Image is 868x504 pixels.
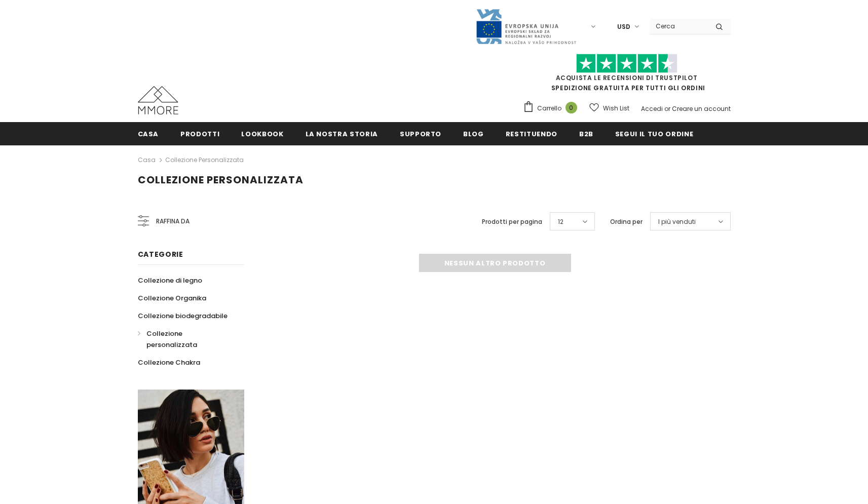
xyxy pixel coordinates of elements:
[506,122,557,145] a: Restituendo
[482,217,542,227] label: Prodotti per pagina
[579,122,593,145] a: B2B
[463,129,484,139] span: Blog
[664,104,670,113] span: or
[400,122,441,145] a: supporto
[506,129,557,139] span: Restituendo
[138,293,206,303] span: Collezione Organika
[579,129,593,139] span: B2B
[138,86,178,114] img: Casi MMORE
[658,217,696,227] span: I più venduti
[138,129,159,139] span: Casa
[463,122,484,145] a: Blog
[138,354,200,371] a: Collezione Chakra
[241,122,283,145] a: Lookbook
[475,8,577,45] img: Javni Razpis
[146,329,197,350] span: Collezione personalizzata
[306,122,378,145] a: La nostra storia
[138,325,233,354] a: Collezione personalizzata
[138,272,202,289] a: Collezione di legno
[650,19,708,33] input: Search Site
[589,99,629,117] a: Wish List
[556,73,698,82] a: Acquista le recensioni di TrustPilot
[523,101,582,116] a: Carrello 0
[138,311,228,321] span: Collezione biodegradabile
[672,104,731,113] a: Creare un account
[610,217,643,227] label: Ordina per
[138,289,206,307] a: Collezione Organika
[165,156,244,164] a: Collezione personalizzata
[138,154,156,166] a: Casa
[400,129,441,139] span: supporto
[156,216,190,227] span: Raffina da
[565,102,577,113] span: 0
[603,103,629,113] span: Wish List
[537,103,561,113] span: Carrello
[615,122,693,145] a: Segui il tuo ordine
[138,358,200,367] span: Collezione Chakra
[641,104,663,113] a: Accedi
[138,249,183,259] span: Categorie
[241,129,283,139] span: Lookbook
[475,22,577,30] a: Javni Razpis
[138,122,159,145] a: Casa
[617,22,630,32] span: USD
[180,122,219,145] a: Prodotti
[558,217,563,227] span: 12
[180,129,219,139] span: Prodotti
[615,129,693,139] span: Segui il tuo ordine
[576,54,677,73] img: Fidati di Pilot Stars
[523,58,731,92] span: SPEDIZIONE GRATUITA PER TUTTI GLI ORDINI
[306,129,378,139] span: La nostra storia
[138,307,228,325] a: Collezione biodegradabile
[138,276,202,285] span: Collezione di legno
[138,173,304,187] span: Collezione personalizzata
